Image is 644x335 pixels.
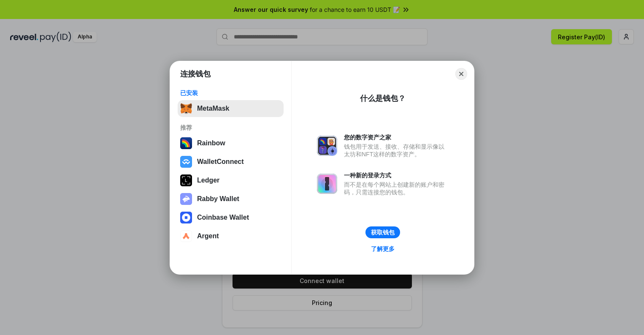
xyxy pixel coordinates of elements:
div: 什么是钱包？ [360,93,406,103]
a: 了解更多 [366,243,400,254]
div: Rabby Wallet [197,195,239,203]
div: 推荐 [180,124,281,131]
div: 一种新的登录方式 [344,172,449,179]
img: svg+xml,%3Csvg%20width%3D%2228%22%20height%3D%2228%22%20viewBox%3D%220%200%2028%2028%22%20fill%3D... [180,230,192,242]
button: WalletConnect [178,153,284,170]
img: svg+xml,%3Csvg%20xmlns%3D%22http%3A%2F%2Fwww.w3.org%2F2000%2Fsvg%22%20width%3D%2228%22%20height%3... [180,174,192,186]
img: svg+xml,%3Csvg%20width%3D%22120%22%20height%3D%22120%22%20viewBox%3D%220%200%20120%20120%22%20fil... [180,137,192,149]
img: svg+xml,%3Csvg%20width%3D%2228%22%20height%3D%2228%22%20viewBox%3D%220%200%2028%2028%22%20fill%3D... [180,212,192,223]
div: Ledger [197,177,219,184]
div: Argent [197,232,219,240]
div: 获取钱包 [371,229,395,236]
div: 而不是在每个网站上创建新的账户和密码，只需连接您的钱包。 [344,181,449,196]
img: svg+xml,%3Csvg%20xmlns%3D%22http%3A%2F%2Fwww.w3.org%2F2000%2Fsvg%22%20fill%3D%22none%22%20viewBox... [317,174,337,194]
div: WalletConnect [197,158,244,166]
div: Coinbase Wallet [197,214,249,221]
div: 已安装 [180,89,281,97]
button: Argent [178,228,284,245]
button: 获取钱包 [365,226,400,238]
button: Rainbow [178,135,284,152]
img: svg+xml,%3Csvg%20fill%3D%22none%22%20height%3D%2233%22%20viewBox%3D%220%200%2035%2033%22%20width%... [180,103,192,114]
button: Rabby Wallet [178,191,284,207]
div: 了解更多 [371,245,395,253]
div: MetaMask [197,105,229,112]
img: svg+xml,%3Csvg%20width%3D%2228%22%20height%3D%2228%22%20viewBox%3D%220%200%2028%2028%22%20fill%3D... [180,156,192,168]
button: Coinbase Wallet [178,209,284,226]
button: MetaMask [178,100,284,117]
button: Close [455,68,467,80]
img: svg+xml,%3Csvg%20xmlns%3D%22http%3A%2F%2Fwww.w3.org%2F2000%2Fsvg%22%20fill%3D%22none%22%20viewBox... [317,136,337,156]
div: 钱包用于发送、接收、存储和显示像以太坊和NFT这样的数字资产。 [344,143,449,158]
div: Rainbow [197,139,225,147]
h1: 连接钱包 [180,69,211,79]
button: Ledger [178,172,284,189]
img: svg+xml,%3Csvg%20xmlns%3D%22http%3A%2F%2Fwww.w3.org%2F2000%2Fsvg%22%20fill%3D%22none%22%20viewBox... [180,193,192,205]
div: 您的数字资产之家 [344,133,449,141]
